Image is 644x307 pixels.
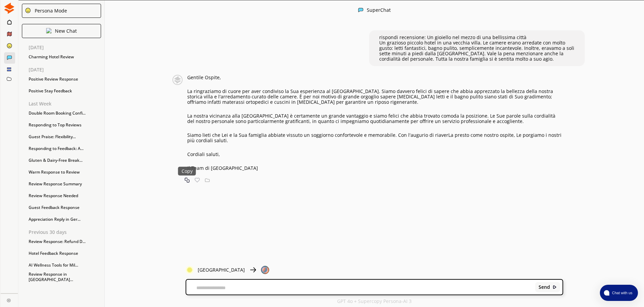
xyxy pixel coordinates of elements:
[25,167,104,177] div: Warm Response to Review
[205,178,210,183] img: Save
[25,272,104,282] div: Review Response in [GEOGRAPHIC_DATA]...
[198,267,245,273] p: [GEOGRAPHIC_DATA]
[358,7,363,13] img: Close
[187,89,563,105] p: La ringraziamo di cuore per aver condiviso la Sua esperienza al [GEOGRAPHIC_DATA]. Siamo davvero ...
[379,40,575,62] p: Un grazioso piccolo hotel in una vecchia villa. Le camere erano arredate con molto gusto: letti f...
[25,52,104,62] div: Charming Hotel Review
[25,74,104,84] div: Positive Review Response
[609,290,634,296] span: Chat with us
[379,35,575,40] p: rispondi recensione: Un gioiello nel mezzo di una bellissima città
[32,8,67,13] div: Persona Mode
[25,179,104,189] div: Review Response Summary
[25,120,104,130] div: Responding to Top Reviews
[171,75,184,85] img: Close
[25,260,104,270] div: AI Wellness Tools for Mil...
[552,285,557,289] img: Close
[186,266,194,274] img: Close
[195,178,200,183] img: Favorite
[29,67,104,72] p: [DATE]
[600,285,638,301] button: atlas-launcher
[185,178,190,183] img: Copy
[187,113,563,124] p: La nostra vicinanza alla [GEOGRAPHIC_DATA] è certamente un grande vantaggio e siamo felici che ab...
[178,167,196,176] div: Copy
[7,298,11,302] img: Close
[25,191,104,201] div: Review Response Needed
[25,248,104,258] div: Hotel Feedback Response
[187,75,563,80] p: Gentile Ospite,
[187,152,563,157] p: Cordiali saluti,
[55,28,77,34] p: New Chat
[25,237,104,247] div: Review Response: Refund D...
[25,284,104,294] div: Compensation: €50 Refund
[29,45,104,50] p: [DATE]
[25,108,104,118] div: Double Room Booking Confi...
[187,132,563,143] p: Siamo lieti che Lei e la Sua famiglia abbiate vissuto un soggiorno confortevole e memorabile. Con...
[1,294,18,305] a: Close
[25,203,104,213] div: Guest Feedback Response
[4,3,15,14] img: Close
[25,214,104,224] div: Appreciation Reply in Ger...
[367,7,391,14] div: SuperChat
[25,132,104,142] div: Guest Praise: Flexibility...
[261,266,269,274] img: Close
[29,229,104,235] p: Previous 30 days
[337,299,412,304] p: GPT 4o + Supercopy Persona-AI 3
[25,86,104,96] div: Positive Stay Feedback
[187,165,563,171] p: Il Team di [GEOGRAPHIC_DATA]
[539,284,550,290] b: Send
[25,144,104,154] div: Responding to Feedback: A...
[46,28,52,33] img: Close
[249,266,257,274] img: Close
[25,155,104,165] div: Gluten & Dairy-Free Break...
[29,101,104,106] p: Last Week
[25,7,31,13] img: Close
